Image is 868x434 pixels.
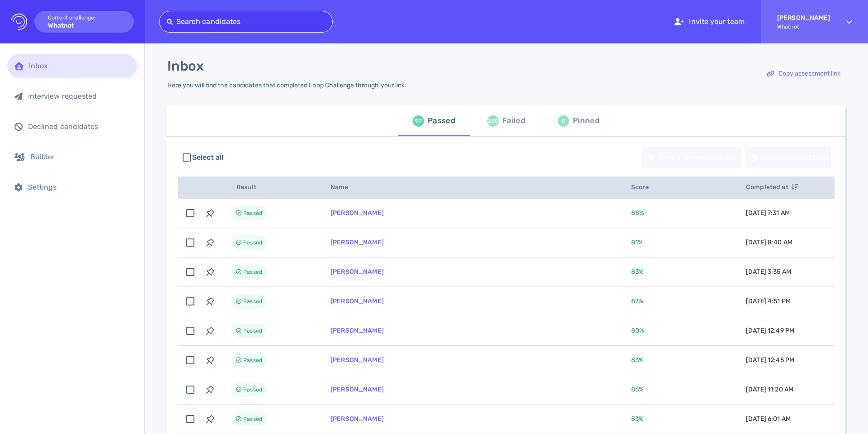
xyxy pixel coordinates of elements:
[30,153,130,161] div: Builder
[746,268,791,276] span: [DATE] 3:35 AM
[330,415,384,423] a: [PERSON_NAME]
[631,183,659,191] span: Score
[746,209,790,217] span: [DATE] 7:31 AM
[28,183,130,191] div: Settings
[28,92,130,100] div: Interview requested
[762,63,845,84] div: Copy assessment link
[243,414,262,424] span: Passed
[745,147,831,168] button: Decline candidates
[487,115,499,127] div: 200
[631,209,644,217] span: 88 %
[631,356,644,364] span: 83 %
[746,386,793,393] span: [DATE] 11:20 AM
[573,114,599,128] div: Pinned
[746,356,794,364] span: [DATE] 12:45 PM
[631,386,644,393] span: 86 %
[631,297,643,305] span: 87 %
[413,115,424,127] div: 97
[777,24,830,30] span: Whatnot
[330,327,384,334] a: [PERSON_NAME]
[631,327,644,334] span: 80 %
[330,183,359,191] span: Name
[243,296,262,307] span: Passed
[243,355,262,366] span: Passed
[243,325,262,336] span: Passed
[192,152,224,163] span: Select all
[220,176,320,199] th: Result
[746,415,791,423] span: [DATE] 6:01 AM
[330,386,384,393] a: [PERSON_NAME]
[330,238,384,246] a: [PERSON_NAME]
[28,122,130,131] div: Declined candidates
[558,115,569,127] div: 0
[243,384,262,395] span: Passed
[746,297,791,305] span: [DATE] 4:51 PM
[428,114,455,128] div: Passed
[29,62,130,70] div: Inbox
[330,268,384,276] a: [PERSON_NAME]
[330,297,384,305] a: [PERSON_NAME]
[777,14,830,22] strong: [PERSON_NAME]
[631,238,643,246] span: 81 %
[746,238,793,246] span: [DATE] 8:40 AM
[243,267,262,277] span: Passed
[642,147,741,168] button: Send interview request
[330,209,384,217] a: [PERSON_NAME]
[745,147,830,168] div: Decline candidates
[167,58,204,74] h1: Inbox
[762,63,845,85] button: Copy assessment link
[642,147,741,168] div: Send interview request
[746,183,798,191] span: Completed at
[243,208,262,219] span: Passed
[502,114,525,128] div: Failed
[631,415,644,423] span: 83 %
[746,327,794,334] span: [DATE] 12:49 PM
[243,237,262,248] span: Passed
[167,81,406,89] div: Here you will find the candidates that completed Loop Challenge through your link.
[330,356,384,364] a: [PERSON_NAME]
[631,268,644,276] span: 83 %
